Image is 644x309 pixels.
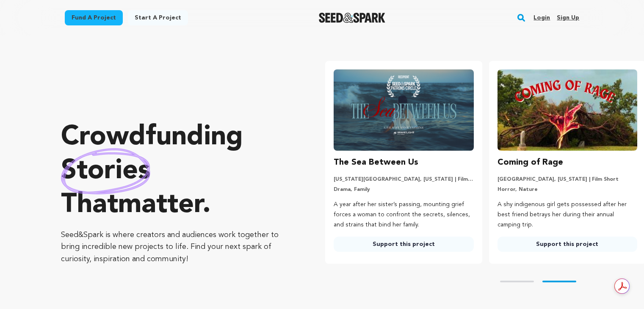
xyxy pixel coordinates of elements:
img: hand sketched image [61,148,150,194]
h3: Coming of Rage [498,156,563,169]
p: A year after her sister’s passing, mounting grief forces a woman to confront the secrets, silence... [334,200,473,230]
p: Drama, Family [334,186,473,193]
span: matter [118,192,202,219]
a: Support this project [498,237,637,252]
a: Start a project [128,10,188,25]
p: Crowdfunding that . [61,121,291,222]
h3: The Sea Between Us [334,156,418,169]
a: Fund a project [65,10,123,25]
a: Support this project [334,237,473,252]
img: The Sea Between Us image [334,69,473,151]
a: Seed&Spark Homepage [319,13,385,23]
a: Sign up [557,11,579,25]
p: A shy indigenous girl gets possessed after her best friend betrays her during their annual campin... [498,200,637,230]
img: Seed&Spark Logo Dark Mode [319,13,385,23]
p: Horror, Nature [498,186,637,193]
p: [US_STATE][GEOGRAPHIC_DATA], [US_STATE] | Film Short [334,176,473,183]
p: [GEOGRAPHIC_DATA], [US_STATE] | Film Short [498,176,637,183]
img: Coming of Rage image [498,69,637,151]
p: Seed&Spark is where creators and audiences work together to bring incredible new projects to life... [61,229,291,265]
a: Login [533,11,550,25]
